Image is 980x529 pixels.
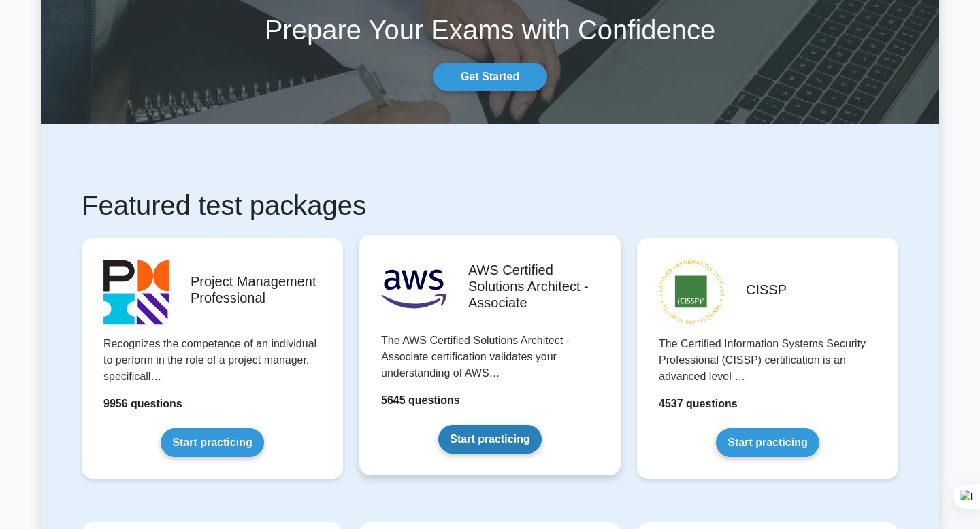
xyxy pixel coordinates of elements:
a: Get Started [433,63,547,91]
h1: Featured test packages [82,189,898,222]
a: Start practicing [161,428,263,457]
a: Start practicing [716,428,819,457]
h1: Prepare Your Exams with Confidence [41,14,939,46]
a: Start practicing [438,425,541,454]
